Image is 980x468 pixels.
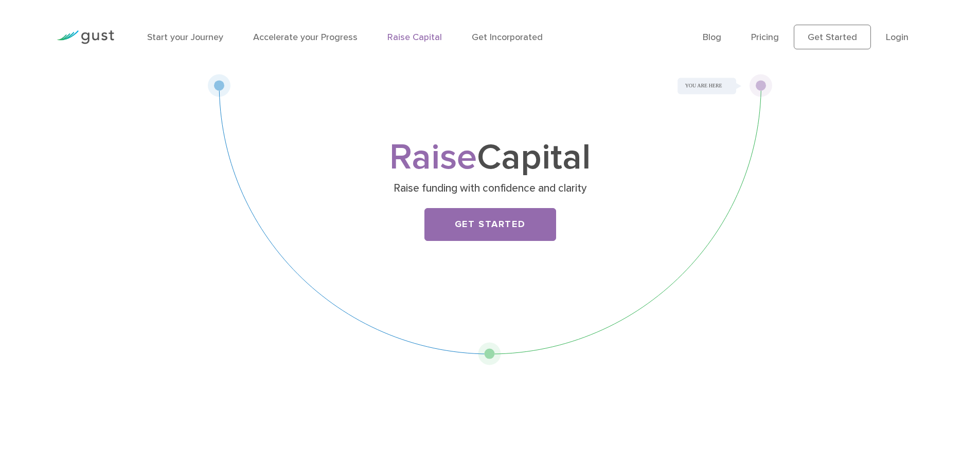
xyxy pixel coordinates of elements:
a: Get Started [424,208,556,241]
h1: Capital [287,141,693,174]
a: Get Started [794,25,871,49]
a: Raise Capital [387,32,442,43]
a: Start your Journey [147,32,223,43]
a: Pricing [751,32,779,43]
p: Raise funding with confidence and clarity [291,181,689,196]
a: Blog [703,32,721,43]
a: Accelerate your Progress [253,32,358,43]
img: Gust Logo [57,30,114,44]
a: Login [886,32,908,43]
span: Raise [389,136,477,179]
a: Get Incorporated [472,32,543,43]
